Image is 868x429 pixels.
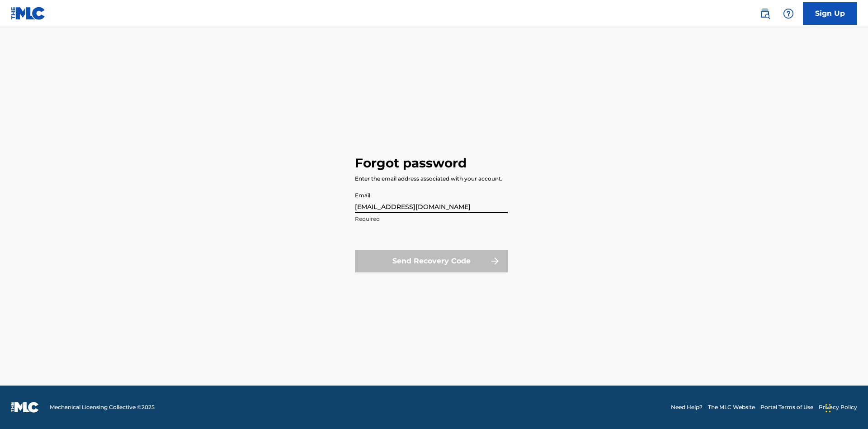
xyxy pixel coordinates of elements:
[823,386,868,429] iframe: Chat Widget
[759,8,770,19] img: search
[355,215,508,223] p: Required
[826,395,831,422] div: Drag
[11,7,46,20] img: MLC Logo
[355,175,502,183] div: Enter the email address associated with your account.
[760,403,813,411] a: Portal Terms of Use
[671,403,703,411] a: Need Help?
[50,403,155,411] span: Mechanical Licensing Collective © 2025
[783,8,794,19] img: help
[803,2,857,25] a: Sign Up
[819,403,857,411] a: Privacy Policy
[11,402,39,413] img: logo
[756,5,774,23] a: Public Search
[355,155,467,171] h3: Forgot password
[708,403,755,411] a: The MLC Website
[779,5,797,23] div: Help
